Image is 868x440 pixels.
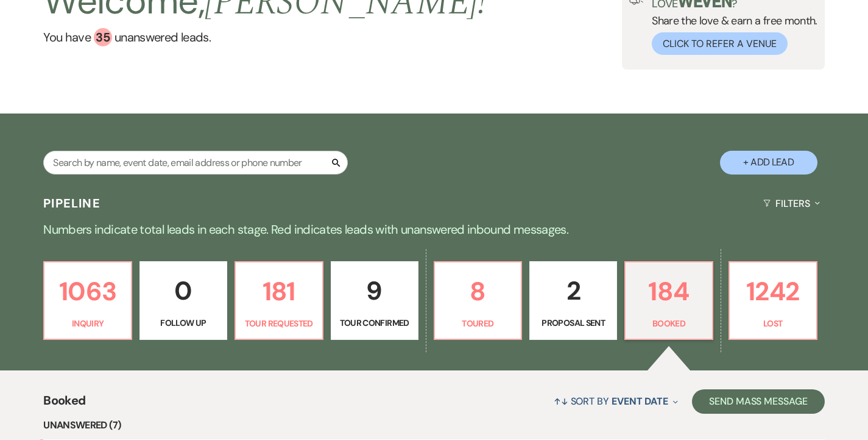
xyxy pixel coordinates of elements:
[737,271,809,312] p: 1242
[633,317,705,330] p: Booked
[720,151,817,175] button: + Add Lead
[554,395,568,408] span: ↑↓
[442,271,514,312] p: 8
[537,316,609,330] p: Proposal Sent
[529,261,617,341] a: 2Proposal Sent
[612,395,668,408] span: Event Date
[737,317,809,330] p: Lost
[633,271,705,312] p: 184
[729,261,817,341] a: 1242Lost
[43,391,85,417] span: Booked
[147,270,219,311] p: 0
[243,271,315,312] p: 181
[43,417,825,433] li: Unanswered (7)
[549,385,683,417] button: Sort By Event Date
[43,28,486,46] a: You have 35 unanswered leads.
[43,261,132,341] a: 1063Inquiry
[692,389,825,414] button: Send Mass Message
[235,261,323,341] a: 181Tour Requested
[52,317,124,330] p: Inquiry
[147,316,219,330] p: Follow Up
[43,195,101,212] h3: Pipeline
[537,270,609,311] p: 2
[624,261,713,341] a: 184Booked
[442,317,514,330] p: Toured
[652,32,788,55] button: Click to Refer a Venue
[43,151,348,175] input: Search by name, event date, email address or phone number
[331,261,418,341] a: 9Tour Confirmed
[243,317,315,330] p: Tour Requested
[52,271,124,312] p: 1063
[434,261,523,341] a: 8Toured
[339,316,411,330] p: Tour Confirmed
[758,187,825,220] button: Filters
[139,261,227,341] a: 0Follow Up
[94,28,112,46] div: 35
[339,270,411,311] p: 9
